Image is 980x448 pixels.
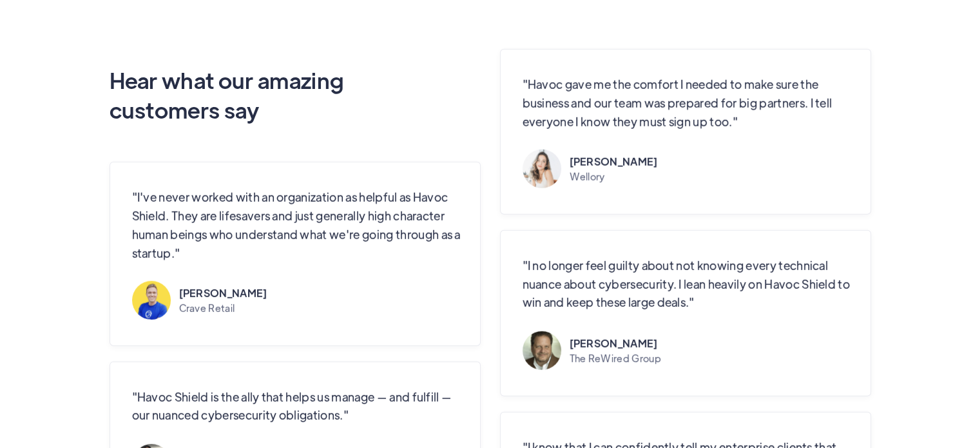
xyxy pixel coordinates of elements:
div: [PERSON_NAME] [570,338,661,349]
div: [PERSON_NAME] [179,287,267,299]
p: "I've never worked with an organization as helpful as Havoc Shield. They are lifesavers and just ... [132,188,465,262]
p: "Havoc gave me the comfort I needed to make sure the business and our team was prepared for big p... [523,75,855,131]
div: Wellory [570,171,658,182]
img: Bob testimonial [523,331,561,370]
iframe: Chat Widget [765,309,980,448]
div: [PERSON_NAME] [570,156,658,168]
p: "Havoc Shield is the ally that helps us manage — and fulfill — our nuanced cybersecurity obligati... [132,388,465,425]
h2: Hear what our amazing customers say [110,65,363,124]
img: James testimonial [132,281,171,320]
img: Emily testimonial [523,150,561,188]
p: "I no longer feel guilty about not knowing every technical nuance about cybersecurity. I lean hea... [523,257,855,312]
div: Crave Retail [179,302,267,313]
div: The ReWired Group [570,353,661,364]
